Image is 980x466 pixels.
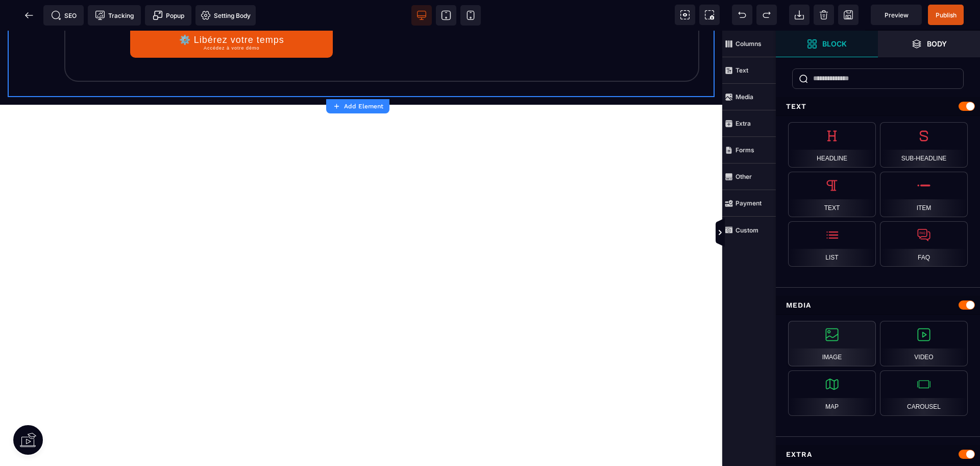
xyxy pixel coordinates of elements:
div: Carousel [880,370,968,416]
span: Clear [814,5,834,25]
button: Add Element [326,99,389,113]
strong: Forms [736,146,754,154]
strong: Block [822,40,847,48]
span: Other [722,164,776,190]
span: Custom Block [722,217,776,243]
span: Open Layers [878,31,980,57]
div: Text [776,97,980,116]
strong: Add Element [344,103,383,110]
div: Image [788,321,876,366]
span: Redo [756,5,777,25]
span: Create Alert Modal [145,5,191,26]
div: Text [788,172,876,217]
span: Open Import Webpage [789,5,810,25]
span: View desktop [411,5,432,26]
span: Preview [885,11,909,19]
span: Seo meta data [43,5,84,26]
strong: Custom [736,226,758,234]
span: Favicon [195,5,256,26]
strong: Columns [736,40,762,48]
span: Preview [871,5,922,25]
div: Sub-headline [880,122,968,168]
span: SEO [51,10,77,20]
span: Tracking [95,10,134,20]
div: Item [880,172,968,217]
span: Undo [732,5,752,25]
span: Screenshot [699,5,720,25]
span: Text [722,57,776,84]
strong: Extra [736,120,751,127]
span: Back [19,5,39,26]
div: Map [788,370,876,416]
strong: Other [736,173,752,180]
strong: Media [736,93,753,101]
strong: Body [927,40,947,48]
strong: Payment [736,199,762,207]
div: Headline [788,122,876,168]
span: Save [928,5,964,25]
span: Setting Body [201,10,251,20]
div: List [788,221,876,267]
span: View components [675,5,695,25]
span: Popup [153,10,184,20]
div: Media [776,296,980,315]
span: Forms [722,137,776,164]
span: Publish [936,11,957,19]
div: Video [880,321,968,366]
span: View mobile [460,5,481,26]
div: Extra [776,445,980,464]
span: Media [722,84,776,110]
span: Extra [722,110,776,137]
span: Save [838,5,859,25]
span: Tracking code [88,5,141,26]
span: Toggle Views [776,218,786,248]
span: View tablet [436,5,456,26]
span: Payment [722,190,776,217]
strong: Text [736,66,748,74]
div: FAQ [880,221,968,267]
span: Columns [722,31,776,57]
span: Open Blocks [776,31,878,57]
